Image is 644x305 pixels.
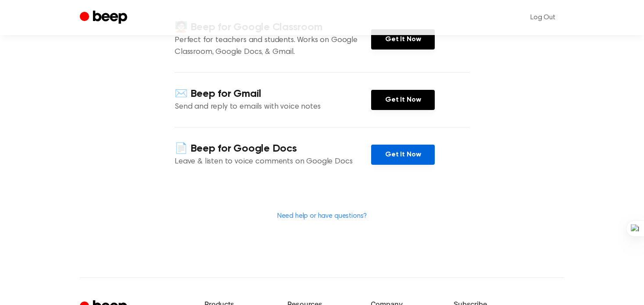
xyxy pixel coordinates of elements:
[175,87,371,101] h4: ✉️ Beep for Gmail
[175,35,371,58] p: Perfect for teachers and students. Works on Google Classroom, Google Docs, & Gmail.
[80,9,129,26] a: Beep
[175,156,371,168] p: Leave & listen to voice comments on Google Docs
[371,29,435,50] a: Get It Now
[277,213,367,220] a: Need help or have questions?
[522,7,564,28] a: Log Out
[371,145,435,165] a: Get It Now
[175,101,371,113] p: Send and reply to emails with voice notes
[175,142,371,156] h4: 📄 Beep for Google Docs
[371,90,435,110] a: Get It Now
